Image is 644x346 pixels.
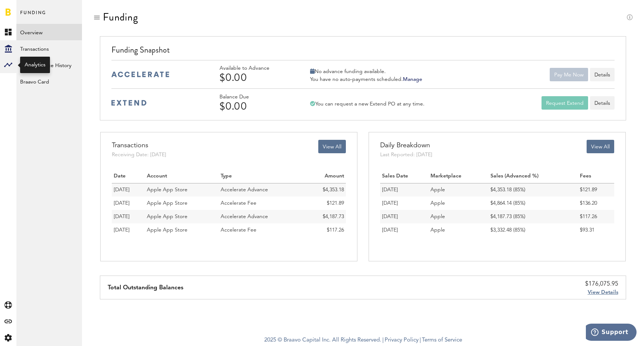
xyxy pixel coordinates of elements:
[489,170,578,183] th: Sales (Advanced %)
[585,280,618,289] div: $176,075.95
[147,214,187,219] span: Apple App Store
[310,76,422,83] div: You have no auto-payments scheduled.
[304,170,346,183] th: Amount
[145,170,219,183] th: Account
[219,170,304,183] th: Type
[489,223,578,237] td: $3,332.48 (85%)
[20,8,46,24] span: Funding
[380,140,432,151] div: Daily Breakdown
[112,170,145,183] th: Date
[16,73,82,89] a: Braavo Card
[542,96,588,110] button: Request Extend
[111,72,169,77] img: accelerate-medium-blue-logo.svg
[310,101,424,107] div: You can request a new Extend PO at any time.
[220,65,290,72] div: Available to Advance
[590,96,615,110] a: Details
[323,214,344,219] span: $4,187.73
[111,100,146,106] img: extend-medium-blue-logo.svg
[25,61,45,69] div: Analytics
[323,187,344,192] span: $4,353.18
[16,40,82,57] a: Transactions
[380,210,429,223] td: [DATE]
[304,223,346,237] td: $117.26
[310,68,422,75] div: No advance funding available.
[112,223,145,237] td: 10/09/25
[578,196,614,210] td: $136.20
[112,196,145,210] td: 10/10/25
[114,187,130,192] span: [DATE]
[327,201,344,206] span: $121.89
[304,196,346,210] td: $121.89
[578,170,614,183] th: Fees
[221,214,268,219] span: Accelerate Advance
[403,77,422,82] a: Manage
[16,57,82,73] a: Daily Advance History
[16,24,82,40] a: Overview
[327,227,344,233] span: $117.26
[108,276,183,299] div: Total Outstanding Balances
[489,196,578,210] td: $4,864.14 (85%)
[112,151,166,158] div: Receiving Date: [DATE]
[145,210,219,223] td: Apple App Store
[147,227,187,233] span: Apple App Store
[264,335,381,346] span: 2025 © Braavo Capital Inc. All Rights Reserved.
[145,223,219,237] td: Apple App Store
[489,183,578,196] td: $4,353.18 (85%)
[219,210,304,223] td: Accelerate Advance
[304,183,346,196] td: $4,353.18
[380,183,429,196] td: [DATE]
[112,210,145,223] td: 10/09/25
[112,140,166,151] div: Transactions
[145,196,219,210] td: Apple App Store
[578,183,614,196] td: $121.89
[578,210,614,223] td: $117.26
[422,337,462,343] a: Terms of Service
[114,214,130,219] span: [DATE]
[429,183,489,196] td: Apple
[111,44,614,60] div: Funding Snapshot
[114,227,130,233] span: [DATE]
[220,72,290,84] div: $0.00
[221,187,268,192] span: Accelerate Advance
[220,100,290,112] div: $0.00
[112,183,145,196] td: 10/10/25
[103,11,138,23] div: Funding
[429,196,489,210] td: Apple
[429,210,489,223] td: Apple
[219,223,304,237] td: Accelerate Fee
[489,210,578,223] td: $4,187.73 (85%)
[587,140,614,153] button: View All
[304,210,346,223] td: $4,187.73
[221,201,256,206] span: Accelerate Fee
[429,223,489,237] td: Apple
[586,324,637,342] iframe: Opens a widget where you can find more information
[147,201,187,206] span: Apple App Store
[590,68,615,81] button: Details
[219,183,304,196] td: Accelerate Advance
[380,151,432,158] div: Last Reported: [DATE]
[221,227,256,233] span: Accelerate Fee
[114,201,130,206] span: [DATE]
[385,337,419,343] a: Privacy Policy
[219,196,304,210] td: Accelerate Fee
[380,223,429,237] td: [DATE]
[220,94,290,100] div: Balance Due
[578,223,614,237] td: $93.31
[588,290,618,295] span: View Details
[318,140,346,153] button: View All
[145,183,219,196] td: Apple App Store
[380,170,429,183] th: Sales Date
[147,187,187,192] span: Apple App Store
[380,196,429,210] td: [DATE]
[550,68,588,81] button: Pay Me Now
[429,170,489,183] th: Marketplace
